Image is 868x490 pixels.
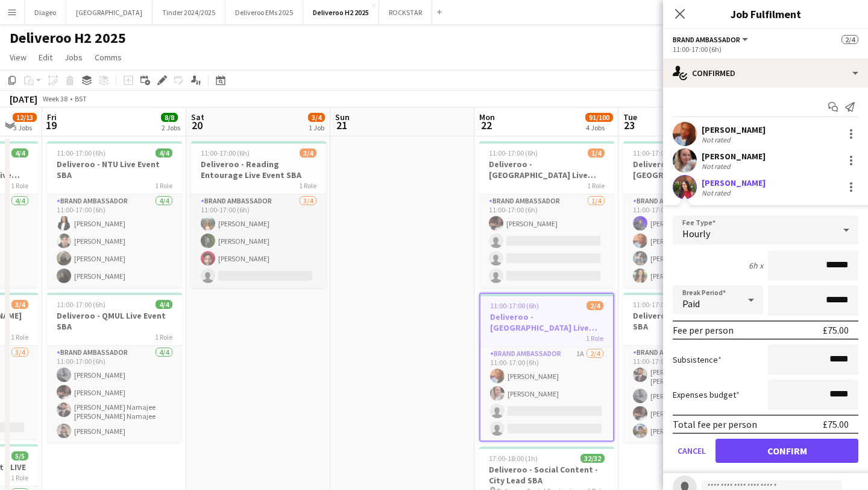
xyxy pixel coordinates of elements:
span: Jobs [64,52,83,63]
span: 3/4 [300,148,316,157]
div: £75.00 [823,324,849,336]
span: 11:00-17:00 (6h) [633,300,682,309]
h3: Deliveroo - [GEOGRAPHIC_DATA] Live Event SBA [480,311,613,333]
span: 12/13 [13,113,37,122]
app-card-role: Brand Ambassador4/411:00-17:00 (6h)[PERSON_NAME][PERSON_NAME][PERSON_NAME][PERSON_NAME] [623,194,758,288]
span: 1 Role [11,473,28,482]
button: [GEOGRAPHIC_DATA] [66,1,153,24]
span: 22 [477,118,495,132]
app-card-role: Brand Ambassador1A2/411:00-17:00 (6h)[PERSON_NAME][PERSON_NAME] [480,347,613,441]
h3: Job Fulfilment [663,6,868,22]
button: Confirm [715,439,858,463]
span: 1 Role [155,332,172,342]
app-card-role: Brand Ambassador1/411:00-17:00 (6h)[PERSON_NAME] [479,194,614,288]
span: Fri [47,112,57,122]
app-job-card: 11:00-17:00 (6h)1/4Deliveroo - [GEOGRAPHIC_DATA] Live Event SBA1 RoleBrand Ambassador1/411:00-17:... [479,141,614,288]
div: £75.00 [823,418,849,430]
span: 1 Role [586,334,603,343]
h3: Deliveroo - QMUL Live Event SBA [47,310,182,332]
button: ROCKSTAR [379,1,432,24]
app-job-card: 11:00-17:00 (6h)2/4Deliveroo - [GEOGRAPHIC_DATA] Live Event SBA1 RoleBrand Ambassador1A2/411:00-1... [479,293,614,442]
span: 8/8 [161,113,178,122]
span: Tue [623,112,637,122]
div: 4 Jobs [586,123,612,132]
h3: Deliveroo - [GEOGRAPHIC_DATA] Live Event SBA [479,159,614,180]
button: Tinder 2024/2025 [153,1,225,24]
span: Paid [682,297,700,310]
label: Subsistence [673,354,722,365]
span: 5/5 [11,451,28,460]
div: [PERSON_NAME] [702,124,766,135]
button: Deliveroo H2 2025 [303,1,379,24]
button: Diageo [25,1,66,24]
span: 3/4 [11,300,28,309]
button: Deliveroo EMs 2025 [225,1,303,24]
span: Edit [39,52,52,63]
h3: Deliveroo - Reading Entourage Live Event SBA [191,159,326,180]
div: 11:00-17:00 (6h) [673,45,858,54]
div: Confirmed [663,59,868,87]
span: 4/4 [11,148,28,157]
span: 17:00-18:00 (1h) [489,454,538,463]
label: Expenses budget [673,389,740,400]
app-card-role: Brand Ambassador4/411:00-17:00 (6h)[PERSON_NAME][PERSON_NAME][PERSON_NAME][PERSON_NAME] [47,194,182,288]
span: 1/4 [588,148,605,157]
span: 11:00-17:00 (6h) [201,148,250,157]
span: 1 Role [155,181,172,190]
app-card-role: Brand Ambassador4/411:00-17:00 (6h)[PERSON_NAME] Namajee [PERSON_NAME] Namajee[PERSON_NAME][PERSO... [623,346,758,443]
div: Not rated [702,188,733,197]
div: 2 Jobs [162,123,180,132]
h3: Deliveroo - Social Content - City Lead SBA [479,464,614,486]
a: Edit [34,49,57,65]
app-card-role: Brand Ambassador3/411:00-17:00 (6h)[PERSON_NAME][PERSON_NAME][PERSON_NAME] [191,194,326,288]
app-job-card: 11:00-17:00 (6h)4/4Deliveroo - NTU Live Event SBA1 RoleBrand Ambassador4/411:00-17:00 (6h)[PERSON... [47,141,182,288]
span: Brand Ambassador [673,35,740,44]
h3: Deliveroo - LSE Live Event SBA [623,310,758,332]
span: Sat [191,112,204,122]
div: 3 Jobs [13,123,36,132]
span: 3/4 [308,113,325,122]
div: [PERSON_NAME] [702,151,766,162]
span: 1 Role [11,181,28,190]
span: Sun [335,112,350,122]
div: BST [75,94,87,103]
span: 1 Role [299,181,316,190]
div: Not rated [702,135,733,144]
h1: Deliveroo H2 2025 [10,29,126,47]
button: Brand Ambassador [673,35,750,44]
div: Total fee per person [673,418,757,430]
a: View [5,49,31,65]
h3: Deliveroo - [GEOGRAPHIC_DATA] Uni Live Event SBA [623,159,758,180]
span: 2/4 [587,301,603,310]
span: 4/4 [156,300,172,309]
div: Fee per person [673,324,734,336]
span: 19 [45,118,57,132]
app-job-card: 11:00-17:00 (6h)4/4Deliveroo - LSE Live Event SBA1 RoleBrand Ambassador4/411:00-17:00 (6h)[PERSON... [623,293,758,443]
span: 11:00-17:00 (6h) [633,148,682,157]
span: 11:00-17:00 (6h) [57,148,105,157]
div: 11:00-17:00 (6h)3/4Deliveroo - Reading Entourage Live Event SBA1 RoleBrand Ambassador3/411:00-17:... [191,141,326,288]
span: View [10,52,27,63]
span: 11:00-17:00 (6h) [57,300,105,309]
a: Jobs [60,49,87,65]
div: [PERSON_NAME] [702,177,766,188]
span: 20 [189,118,204,132]
span: 1 Role [587,181,605,190]
span: 1 Role [11,332,28,342]
div: [DATE] [10,93,37,105]
span: Mon [479,112,495,122]
span: Comms [95,52,122,63]
app-card-role: Brand Ambassador4/411:00-17:00 (6h)[PERSON_NAME][PERSON_NAME][PERSON_NAME] Namajee [PERSON_NAME] ... [47,346,182,443]
span: 21 [333,118,350,132]
a: Comms [90,49,127,65]
span: Week 38 [40,94,70,103]
app-job-card: 11:00-17:00 (6h)4/4Deliveroo - QMUL Live Event SBA1 RoleBrand Ambassador4/411:00-17:00 (6h)[PERSO... [47,293,182,443]
app-job-card: 11:00-17:00 (6h)4/4Deliveroo - [GEOGRAPHIC_DATA] Uni Live Event SBA1 RoleBrand Ambassador4/411:00... [623,141,758,288]
span: Hourly [682,227,710,240]
div: 6h x [749,260,763,271]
